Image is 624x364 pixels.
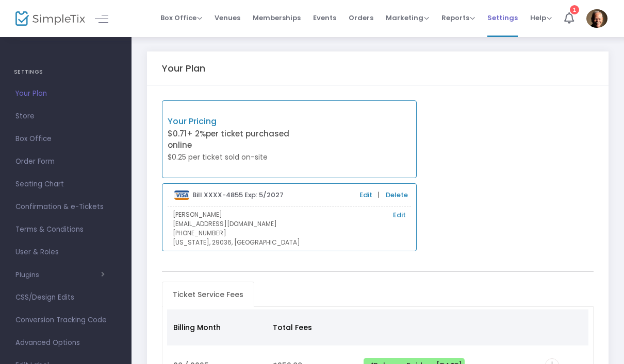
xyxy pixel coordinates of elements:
span: Your Plan [15,87,116,100]
p: [US_STATE], 29036, [GEOGRAPHIC_DATA] [173,238,406,247]
span: Box Office [160,13,202,23]
span: | [375,190,382,200]
th: Total Fees [267,309,357,345]
span: Settings [487,5,518,31]
div: 1 [570,5,579,14]
b: Bill XXXX-4855 Exp: 5/2027 [192,190,284,200]
img: visa.png [174,190,189,200]
span: Marketing [386,13,429,23]
th: Billing Month [167,309,267,345]
a: Edit [393,210,406,220]
h4: SETTINGS [14,62,118,82]
span: Confirmation & e-Tickets [15,200,116,214]
span: CSS/Design Edits [15,291,116,304]
p: Your Pricing [168,115,289,128]
span: Memberships [253,5,301,31]
span: Orders [349,5,373,31]
span: User & Roles [15,246,116,259]
a: Delete [386,190,408,200]
span: Seating Chart [15,178,116,191]
span: Order Form [15,155,116,168]
span: Reports [441,13,475,23]
span: Events [313,5,336,31]
h5: Your Plan [162,63,205,74]
a: Edit [359,190,372,200]
p: $0.25 per ticket sold on-site [168,152,289,163]
span: Conversion Tracking Code [15,314,116,327]
span: + 2% [187,128,206,139]
button: Plugins [15,271,105,279]
p: [EMAIL_ADDRESS][DOMAIN_NAME] [173,219,406,229]
span: Ticket Service Fees [167,286,250,303]
p: [PERSON_NAME] [173,210,406,219]
span: Venues [215,5,240,31]
span: Store [15,110,116,123]
span: Terms & Conditions [15,223,116,236]
span: Help [530,13,552,23]
span: Advanced Options [15,336,116,350]
span: Box Office [15,132,116,146]
p: $0.71 per ticket purchased online [168,128,289,151]
p: [PHONE_NUMBER] [173,229,406,238]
